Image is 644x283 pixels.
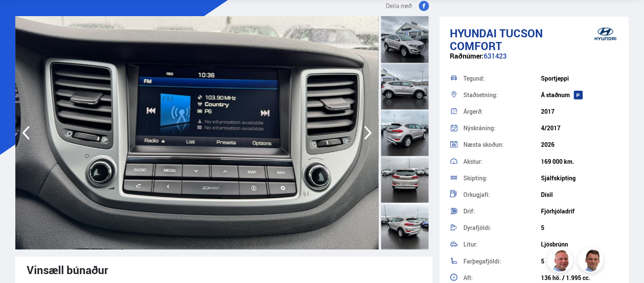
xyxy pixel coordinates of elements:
[541,141,619,148] div: 2026
[463,175,541,181] div: Skipting:
[541,224,619,231] div: 5
[463,258,541,264] div: Farþegafjöldi:
[382,1,432,11] button: Deila með:
[463,125,541,131] div: Nýskráning:
[450,25,497,41] span: Hyundai
[15,16,379,249] img: 3450043.jpeg
[450,51,484,61] span: Raðnúmer:
[549,249,574,274] img: siFngHWaQ9KaOqBr.png
[7,3,32,29] button: Opna LiveChat spjallviðmót
[541,275,619,281] div: 136 hö. / 1.995 cc.
[450,25,543,53] span: Tucson COMFORT
[463,241,541,247] div: Litur:
[386,1,414,11] span: Deila með:
[541,125,619,132] div: 4/2017
[463,192,541,198] div: Orkugjafi:
[463,142,541,148] div: Næsta skoðun:
[463,225,541,231] div: Dyrafjöldi:
[588,21,622,47] img: brand logo
[463,275,541,281] div: Afl:
[541,241,619,248] div: Ljósbrúnn
[541,158,619,165] div: 169 000 km.
[541,208,619,215] div: Fjórhjóladrif
[463,208,541,214] div: Drif:
[450,52,619,69] div: 631423
[541,92,619,98] div: Á staðnum
[541,175,619,182] div: Sjálfskipting
[463,109,541,115] div: Árgerð:
[463,92,541,98] div: Staðsetning:
[463,159,541,165] div: Akstur:
[541,191,619,198] div: Dísil
[541,258,619,265] div: 5
[541,108,619,115] div: 2017
[541,75,619,82] div: Sportjeppi
[463,76,541,81] div: Tegund:
[27,263,421,276] div: Vinsæll búnaður
[579,249,605,274] img: FbJEzSuNWCJXmdc-.webp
